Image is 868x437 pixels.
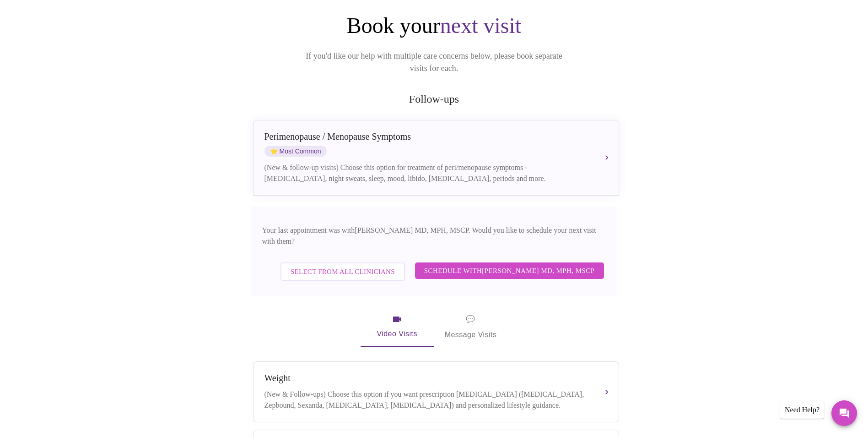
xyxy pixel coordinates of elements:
[264,389,589,411] div: (New & Follow-ups) Choose this option if you want prescription [MEDICAL_DATA] ([MEDICAL_DATA], Ze...
[372,314,423,340] span: Video Visits
[424,265,595,277] span: Schedule with [PERSON_NAME] MD, MPH, MSCP
[264,146,327,157] span: Most Common
[291,266,395,278] span: Select from All Clinicians
[262,225,606,247] p: Your last appointment was with [PERSON_NAME] MD, MPH, MSCP . Would you like to schedule your next...
[293,50,575,75] p: If you'd like our help with multiple care concerns below, please book separate visits for each.
[253,120,619,196] button: Perimenopause / Menopause SymptomsstarMost Common(New & follow-up visits) Choose this option for ...
[415,262,604,279] button: Schedule with[PERSON_NAME] MD, MPH, MSCP
[264,373,589,383] div: Weight
[251,12,617,39] h1: Book your
[251,93,617,105] h2: Follow-ups
[264,131,589,142] div: Perimenopause / Menopause Symptoms
[445,313,497,341] span: Message Visits
[253,361,619,422] button: Weight(New & Follow-ups) Choose this option if you want prescription [MEDICAL_DATA] ([MEDICAL_DAT...
[280,262,405,281] button: Select from All Clinicians
[466,313,475,326] span: message
[264,162,589,184] div: (New & follow-up visits) Choose this option for treatment of peri/menopause symptoms - [MEDICAL_D...
[440,13,521,38] span: next visit
[270,147,278,155] span: star
[780,401,824,419] div: Need Help?
[831,400,857,426] button: Messages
